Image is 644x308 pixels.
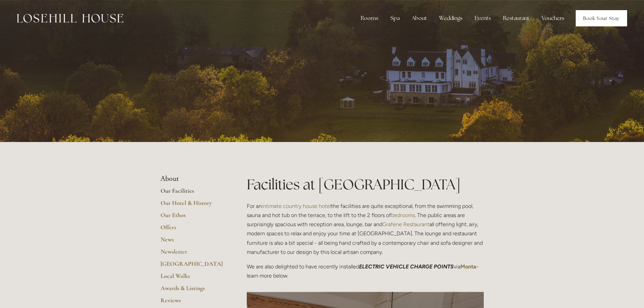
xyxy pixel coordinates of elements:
div: About [406,11,432,25]
a: News [161,236,225,248]
p: For an the facilities are quite exceptional, from the swimming pool, sauna and hot tub on the ter... [247,202,484,257]
a: Awards & Listings [161,284,225,297]
a: bedrooms [391,212,415,218]
a: intimate country house hotel [262,203,331,209]
div: Restaurant [498,11,535,25]
a: Offers [161,223,225,236]
h1: Facilities at [GEOGRAPHIC_DATA] [247,174,484,194]
div: Rooms [355,11,384,25]
a: Local Walks [161,272,225,284]
p: We are also delighted to have recently installed via - learn more below. [247,262,484,280]
a: Our Hotel & History [161,199,225,211]
div: Spa [385,11,405,25]
a: Our Ethos [161,211,225,223]
a: [GEOGRAPHIC_DATA] [161,260,225,272]
em: ELECTRIC VEHICLE CHARGE POINTS [359,263,454,270]
a: Monta [460,263,476,270]
a: Newsletter [161,248,225,260]
a: Grafene Restaurant [382,221,429,228]
a: Our Facilities [161,187,225,199]
div: Events [469,11,496,25]
a: Vouchers [536,11,570,25]
a: Book Your Stay [576,10,627,26]
li: About [161,174,225,183]
img: Losehill House [17,14,123,23]
div: Weddings [434,11,468,25]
